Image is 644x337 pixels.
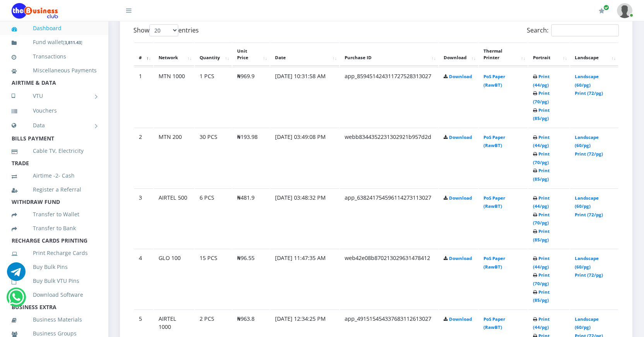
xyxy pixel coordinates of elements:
[12,311,97,328] a: Business Materials
[449,134,472,140] a: Download
[63,39,82,45] small: [ ]
[340,67,438,127] td: app_859451424311727528313027
[12,286,97,304] a: Download Software
[533,212,550,226] a: Print (70/pg)
[12,142,97,160] a: Cable TV, Electricity
[154,43,194,67] th: Network: activate to sort column ascending
[533,107,550,121] a: Print (85/pg)
[154,188,194,248] td: AIRTEL 500
[12,48,97,65] a: Transactions
[570,43,618,67] th: Landscape: activate to sort column ascending
[575,316,599,330] a: Landscape (60/pg)
[340,249,438,309] td: web42e08b870213029631478412
[449,316,472,322] a: Download
[154,128,194,188] td: MTN 200
[12,19,97,37] a: Dashboard
[154,67,194,127] td: MTN 1000
[599,8,605,14] i: Renew/Upgrade Subscription
[12,219,97,237] a: Transfer to Bank
[134,67,153,127] td: 1
[533,151,550,165] a: Print (70/pg)
[195,128,232,188] td: 30 PCS
[527,24,619,36] label: Search:
[483,134,505,149] a: PoS Paper (RawBT)
[232,128,270,188] td: ₦193.98
[533,74,550,88] a: Print (44/pg)
[270,188,339,248] td: [DATE] 03:48:32 PM
[575,90,603,96] a: Print (72/pg)
[617,3,632,18] img: User
[603,5,609,10] span: Renew/Upgrade Subscription
[134,249,153,309] td: 4
[12,86,97,106] a: VTU
[12,244,97,262] a: Print Recharge Cards
[533,195,550,209] a: Print (44/pg)
[551,24,619,36] input: Search:
[533,255,550,270] a: Print (44/pg)
[270,67,339,127] td: [DATE] 10:31:58 AM
[12,167,97,185] a: Airtime -2- Cash
[154,249,194,309] td: GLO 100
[575,255,599,270] a: Landscape (60/pg)
[270,249,339,309] td: [DATE] 11:47:35 AM
[12,181,97,198] a: Register a Referral
[340,188,438,248] td: app_638241754596114273113027
[7,268,26,281] a: Chat for support
[528,43,569,67] th: Portrait: activate to sort column ascending
[449,255,472,261] a: Download
[575,151,603,157] a: Print (72/pg)
[533,134,550,149] a: Print (44/pg)
[12,33,97,51] a: Fund wallet[3,811.43]
[12,3,58,19] img: Logo
[449,195,472,201] a: Download
[575,195,599,209] a: Landscape (60/pg)
[195,188,232,248] td: 6 PCS
[575,134,599,149] a: Landscape (60/pg)
[340,43,438,67] th: Purchase ID: activate to sort column ascending
[533,316,550,330] a: Print (44/pg)
[232,188,270,248] td: ₦481.9
[65,39,81,45] b: 3,811.43
[533,168,550,182] a: Print (85/pg)
[449,74,472,79] a: Download
[533,228,550,243] a: Print (85/pg)
[134,188,153,248] td: 3
[575,74,599,88] a: Landscape (60/pg)
[12,258,97,276] a: Buy Bulk Pins
[575,272,603,278] a: Print (72/pg)
[232,67,270,127] td: ₦969.9
[12,102,97,120] a: Vouchers
[270,43,339,67] th: Date: activate to sort column ascending
[195,249,232,309] td: 15 PCS
[8,294,24,306] a: Chat for support
[479,43,528,67] th: Thermal Printer: activate to sort column ascending
[134,43,153,67] th: #: activate to sort column descending
[232,249,270,309] td: ₦96.55
[232,43,270,67] th: Unit Price: activate to sort column ascending
[12,272,97,290] a: Buy Bulk VTU Pins
[439,43,478,67] th: Download: activate to sort column ascending
[12,116,97,135] a: Data
[133,24,199,36] label: Show entries
[483,74,505,88] a: PoS Paper (RawBT)
[533,90,550,104] a: Print (70/pg)
[483,195,505,209] a: PoS Paper (RawBT)
[575,212,603,217] a: Print (72/pg)
[340,128,438,188] td: webb8344352231302921b957d2d
[270,128,339,188] td: [DATE] 03:49:08 PM
[12,205,97,223] a: Transfer to Wallet
[533,289,550,303] a: Print (85/pg)
[483,316,505,330] a: PoS Paper (RawBT)
[134,128,153,188] td: 2
[533,272,550,286] a: Print (70/pg)
[149,24,178,36] select: Showentries
[195,43,232,67] th: Quantity: activate to sort column ascending
[12,62,97,79] a: Miscellaneous Payments
[195,67,232,127] td: 1 PCS
[483,255,505,270] a: PoS Paper (RawBT)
